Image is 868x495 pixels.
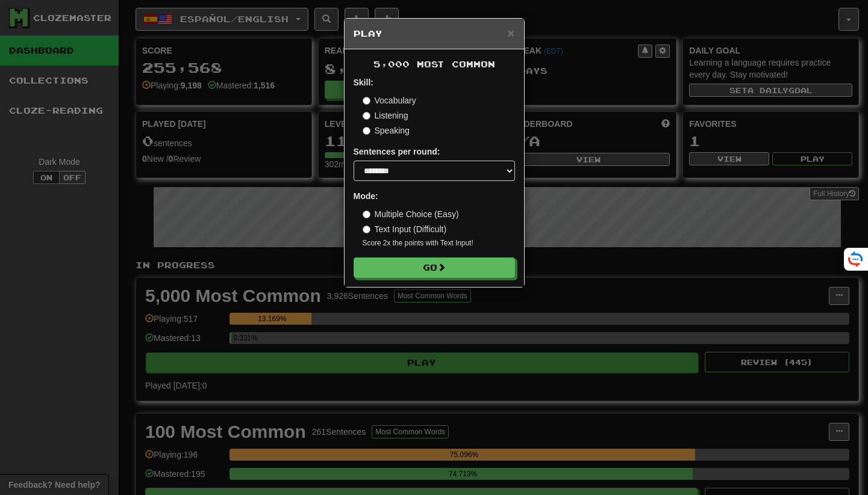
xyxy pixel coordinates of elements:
[363,226,370,233] input: Text Input (Difficult)
[363,238,515,248] small: Score 2x the points with Text Input !
[363,94,416,106] label: Vocabulary
[373,59,495,69] span: 5,000 Most Common
[354,257,515,278] button: Go
[507,26,514,39] button: Close
[363,211,370,218] input: Multiple Choice (Easy)
[363,109,408,121] label: Listening
[363,112,370,120] input: Listening
[354,146,440,158] label: Sentences per round:
[363,223,447,235] label: Text Input (Difficult)
[363,125,410,137] label: Speaking
[363,208,459,220] label: Multiple Choice (Easy)
[363,97,370,105] input: Vocabulary
[363,127,370,135] input: Speaking
[507,26,514,40] span: ×
[354,78,373,87] strong: Skill:
[354,28,515,40] h5: Play
[354,191,378,201] strong: Mode:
